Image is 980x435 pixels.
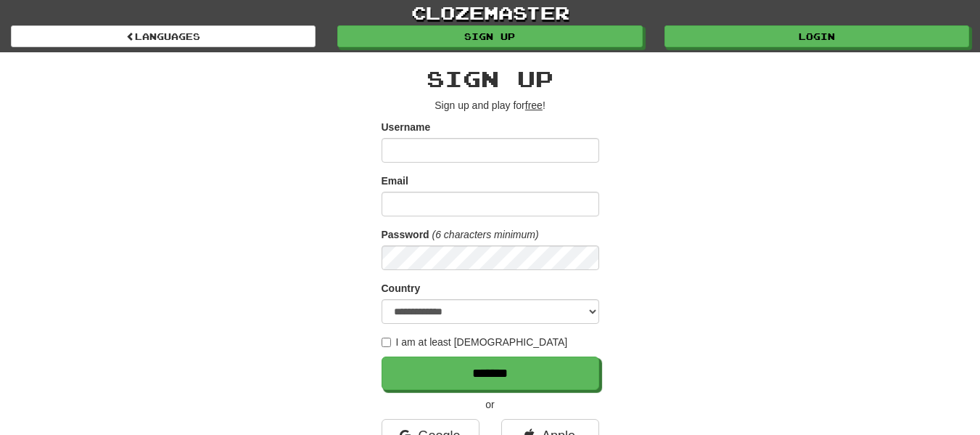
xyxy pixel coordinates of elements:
[432,229,539,240] em: (6 characters minimum)
[382,335,568,349] label: I am at least [DEMOGRAPHIC_DATA]
[337,25,642,47] a: Sign up
[664,25,969,47] a: Login
[382,174,408,188] label: Email
[382,281,421,296] label: Country
[382,227,429,242] label: Password
[382,120,431,134] label: Username
[382,67,599,91] h2: Sign up
[382,98,599,113] p: Sign up and play for !
[382,338,391,347] input: I am at least [DEMOGRAPHIC_DATA]
[11,25,316,47] a: Languages
[525,99,543,111] u: free
[382,397,599,412] p: or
